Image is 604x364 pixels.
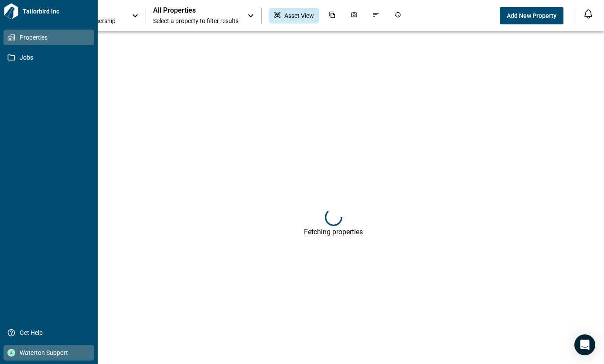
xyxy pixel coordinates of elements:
button: Add New Property [500,7,563,24]
button: Open notification feed [581,7,595,21]
span: Tailorbird Inc [19,7,94,16]
a: Properties [3,30,94,45]
a: Jobs [3,50,94,65]
span: All Properties [153,6,239,15]
span: Get Help [15,328,86,337]
div: Documents [324,8,341,24]
div: Asset View [269,8,319,24]
span: Asset View [284,11,314,20]
div: Job History [389,8,406,24]
span: Select a property to filter results [153,17,239,25]
span: Add New Property [507,11,556,20]
div: Fetching properties [304,228,363,236]
div: Open Intercom Messenger [574,334,595,355]
div: Photos [345,8,363,24]
div: Issues & Info [367,8,385,24]
span: Jobs [15,53,86,62]
span: Waterton Support [15,348,86,357]
span: Properties [15,33,86,42]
